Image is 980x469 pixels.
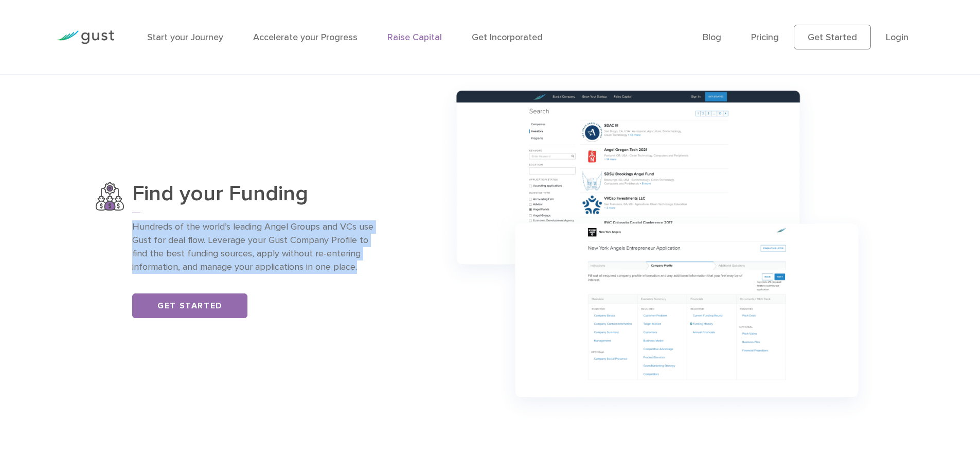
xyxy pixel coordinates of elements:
a: Get Incorporated [472,32,543,43]
h3: Find your Funding [132,182,378,213]
a: Login [886,32,908,43]
a: Raise Capital [387,32,442,43]
p: Hundreds of the world’s leading Angel Groups and VCs use Gust for deal flow. Leverage your Gust C... [132,220,378,274]
img: Find Your Funding [96,182,124,211]
a: Get Started [132,293,247,318]
a: Accelerate your Progress [253,32,358,43]
img: Gust Logo [57,30,114,44]
a: Start your Journey [147,32,223,43]
a: Blog [703,32,721,43]
a: Get Started [794,25,871,49]
a: Pricing [751,32,779,43]
img: Group 1147 [431,71,884,429]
